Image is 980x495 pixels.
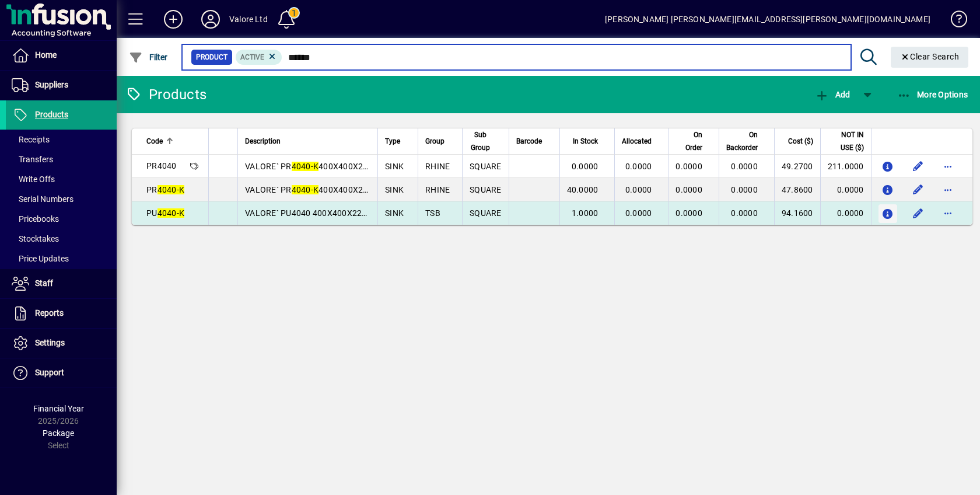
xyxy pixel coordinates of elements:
[6,329,117,358] a: Settings
[192,9,229,30] button: Profile
[939,157,958,176] button: More options
[774,201,820,225] td: 94.1600
[820,178,871,201] td: 0.0000
[146,208,184,218] span: PU
[35,278,53,288] span: Staff
[675,128,713,154] div: On Order
[675,185,702,194] span: 0.0000
[909,157,928,176] button: Edit
[12,214,59,224] span: Pricebooks
[573,135,598,148] span: In Stock
[820,201,871,225] td: 0.0000
[35,308,64,318] span: Reports
[6,249,117,269] a: Price Updates
[470,128,491,154] span: Sub Group
[6,299,117,328] a: Reports
[35,368,64,377] span: Support
[229,10,268,29] div: Valore Ltd
[625,208,652,218] span: 0.0000
[12,194,73,204] span: Serial Numbers
[625,162,652,171] span: 0.0000
[240,53,264,61] span: Active
[425,185,450,194] span: RHINE
[6,41,117,70] a: Home
[516,135,542,148] span: Barcode
[812,84,853,105] button: Add
[245,135,281,148] span: Description
[196,51,228,63] span: Product
[788,135,813,148] span: Cost ($)
[146,161,177,170] span: PR4040
[939,180,958,199] button: More options
[572,208,598,218] span: 1.0000
[815,90,850,99] span: Add
[385,162,404,171] span: SINK
[516,135,552,148] div: Barcode
[6,149,117,169] a: Transfers
[157,185,185,194] em: 4040-K
[6,189,117,209] a: Serial Numbers
[942,2,965,40] a: Knowledge Base
[774,155,820,178] td: 49.2700
[385,208,404,218] span: SINK
[897,90,968,99] span: More Options
[891,47,969,68] button: Clear
[35,110,68,119] span: Products
[894,84,971,105] button: More Options
[675,128,702,154] span: On Order
[622,135,662,148] div: Allocated
[470,208,502,218] span: SQUARE
[622,135,652,148] span: Allocated
[12,135,50,144] span: Receipts
[6,229,117,249] a: Stocktakes
[126,47,171,68] button: Filter
[820,155,871,178] td: 211.0000
[245,135,370,148] div: Description
[470,162,502,171] span: SQUARE
[909,180,928,199] button: Edit
[675,162,702,171] span: 0.0000
[12,175,55,184] span: Write Offs
[675,208,702,218] span: 0.0000
[129,53,168,62] span: Filter
[726,128,758,154] span: On Backorder
[12,254,69,263] span: Price Updates
[35,338,65,347] span: Settings
[731,162,758,171] span: 0.0000
[774,178,820,201] td: 47.8600
[146,135,163,148] span: Code
[425,162,450,171] span: RHINE
[245,185,494,194] span: VALORE` PR 400X400X225MM SINK Pressed 25mm Radius
[33,404,84,413] span: Financial Year
[909,204,928,222] button: Edit
[12,155,53,164] span: Transfers
[6,269,117,298] a: Staff
[567,135,609,148] div: In Stock
[6,130,117,149] a: Receipts
[425,208,440,218] span: TSB
[572,162,598,171] span: 0.0000
[12,234,59,243] span: Stocktakes
[385,135,400,148] span: Type
[35,50,57,60] span: Home
[828,128,864,154] span: NOT IN USE ($)
[155,9,192,30] button: Add
[6,169,117,189] a: Write Offs
[625,185,652,194] span: 0.0000
[900,52,960,61] span: Clear Search
[146,185,184,194] span: PR
[605,10,930,29] div: [PERSON_NAME] [PERSON_NAME][EMAIL_ADDRESS][PERSON_NAME][DOMAIN_NAME]
[292,162,319,171] em: 4040-K
[236,50,282,65] mat-chip: Activation Status: Active
[6,358,117,388] a: Support
[731,208,758,218] span: 0.0000
[939,204,958,222] button: More options
[470,128,502,154] div: Sub Group
[35,80,68,89] span: Suppliers
[6,71,117,100] a: Suppliers
[292,185,319,194] em: 4040-K
[6,209,117,229] a: Pricebooks
[385,185,404,194] span: SINK
[245,162,494,171] span: VALORE` PR 400X400X225MM SINK Pressed 25mm Radius
[146,135,201,148] div: Code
